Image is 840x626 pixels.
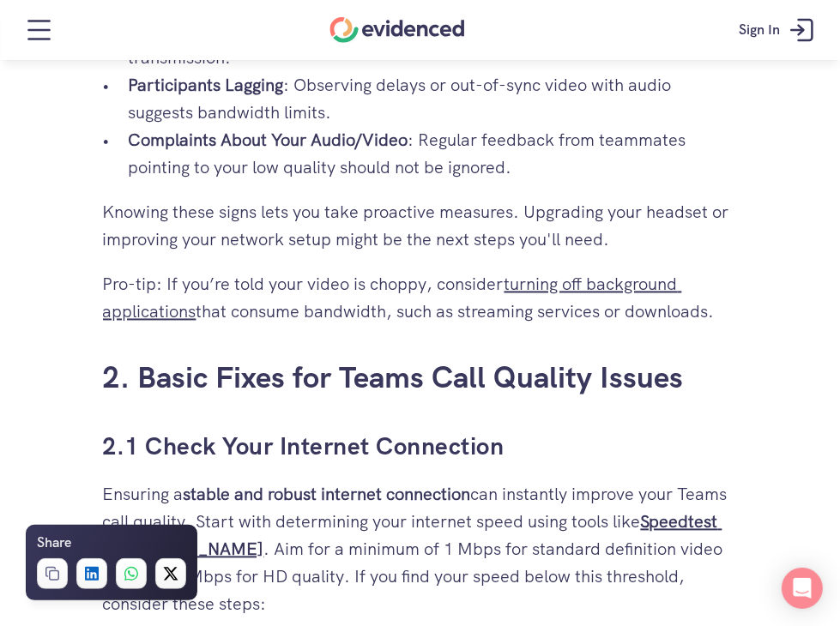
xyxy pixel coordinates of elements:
strong: stable and robust internet connection [184,484,471,506]
a: Home [330,17,465,43]
p: : Regular feedback from teammates pointing to your low quality should not be ignored. [129,127,738,182]
a: turning off background applications [103,274,682,323]
div: Open Intercom Messenger [782,568,823,609]
h6: Share [37,532,71,554]
strong: Complaints About Your Audio/Video [129,129,408,152]
p: Knowing these signs lets you take proactive measures. Upgrading your headset or improving your ne... [103,199,738,254]
p: Ensuring a can instantly improve your Teams call quality. Start with determining your internet sp... [103,481,738,618]
p: Pro-tip: If you’re told your video is choppy, consider that consume bandwidth, such as streaming ... [103,271,738,326]
a: 2.1 Check Your Internet Connection [103,431,505,462]
p: Sign In [739,19,780,41]
a: 2. Basic Fixes for Teams Call Quality Issues [103,358,684,398]
a: Sign In [726,4,831,56]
